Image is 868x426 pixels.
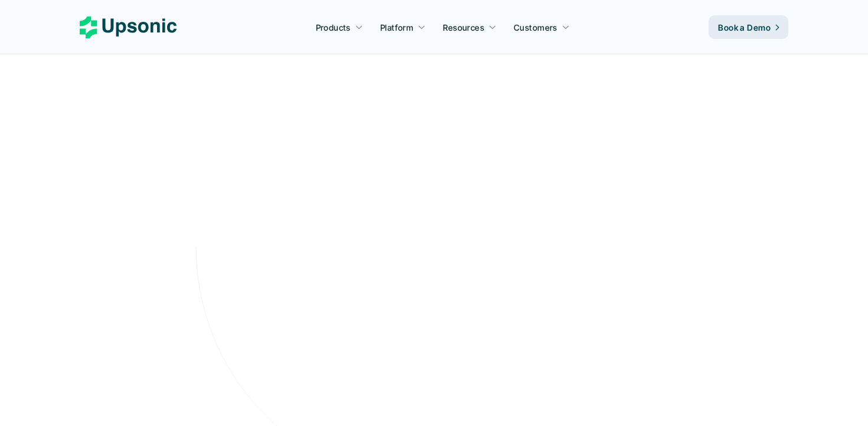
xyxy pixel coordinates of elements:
p: Book a Demo [718,21,771,34]
p: Resources [443,21,484,34]
p: Customers [514,21,557,34]
a: Products [309,17,370,38]
h2: Agentic AI Platform for FinTech Operations [227,96,641,176]
p: Products [316,21,351,34]
p: Book a Demo [397,290,462,308]
a: Book a Demo [383,284,486,314]
p: Platform [380,21,413,34]
a: Book a Demo [709,15,788,39]
p: From onboarding to compliance to settlement to autonomous control. Work with %82 more efficiency ... [242,211,626,245]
